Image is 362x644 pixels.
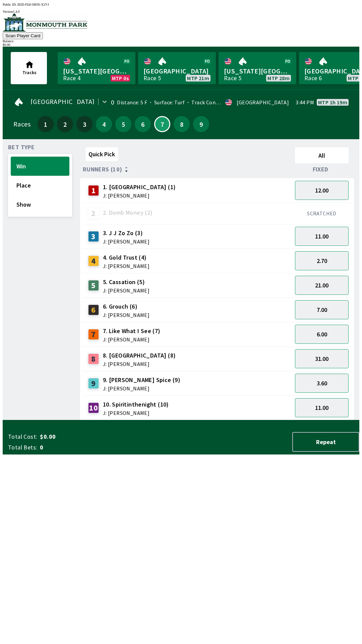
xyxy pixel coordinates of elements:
[295,181,349,200] button: 12.00
[315,281,328,289] span: 21.00
[135,116,151,132] button: 6
[103,312,149,318] span: J: [PERSON_NAME]
[103,376,180,384] span: 9. [PERSON_NAME] Spice (9)
[295,349,349,368] button: 31.00
[88,378,99,389] div: 9
[224,75,241,81] div: Race 5
[88,150,115,158] span: Quick Pick
[315,355,328,363] span: 31.00
[59,122,71,126] span: 2
[57,116,73,132] button: 2
[298,152,346,159] span: All
[295,398,349,417] button: 11.00
[103,351,176,360] span: 8. [GEOGRAPHIC_DATA] (8)
[313,167,328,172] span: Fixed
[193,116,209,132] button: 9
[295,325,349,344] button: 6.00
[185,99,244,106] span: Track Condition: Firm
[138,52,216,84] a: [GEOGRAPHIC_DATA]Race 5MTP 21m
[88,231,99,242] div: 3
[88,402,99,413] div: 10
[17,3,49,6] span: IEID-FI4J-IM3S-X2VJ
[76,116,93,132] button: 3
[3,3,359,6] div: Public ID:
[103,410,169,416] span: J: [PERSON_NAME]
[31,99,95,104] span: [GEOGRAPHIC_DATA]
[3,39,359,43] div: Balance
[3,13,87,32] img: venue logo
[318,100,347,105] span: MTP 1h 19m
[16,162,64,170] span: Win
[147,99,185,106] span: Surface: Turf
[11,195,69,214] button: Show
[195,122,207,126] span: 9
[88,329,99,340] div: 7
[3,32,43,39] button: Scan Player Card
[103,327,161,335] span: 7. Like What I See (7)
[22,69,37,75] span: Tracks
[11,157,69,176] button: Win
[295,374,349,393] button: 3.60
[11,176,69,195] button: Place
[315,404,328,412] span: 11.00
[317,257,327,265] span: 2.70
[317,306,327,314] span: 7.00
[292,166,351,173] div: Fixed
[187,75,209,81] span: MTP 21m
[88,208,99,219] div: 2
[103,337,161,342] span: J: [PERSON_NAME]
[111,100,114,105] div: 0
[103,386,180,391] span: J: [PERSON_NAME]
[8,145,35,150] span: Bet Type
[103,302,149,311] span: 6. Grouch (6)
[3,10,359,13] div: Version 1.4.0
[295,227,349,246] button: 11.00
[39,122,52,126] span: 1
[175,122,188,126] span: 8
[16,181,64,189] span: Place
[8,443,37,451] span: Total Bets:
[103,288,149,293] span: J: [PERSON_NAME]
[219,52,296,84] a: [US_STATE][GEOGRAPHIC_DATA]Race 5MTP 28m
[315,186,328,194] span: 12.00
[88,256,99,266] div: 4
[98,122,110,126] span: 4
[295,276,349,295] button: 21.00
[88,354,99,364] div: 8
[3,43,359,47] div: $ 0.00
[63,67,130,75] span: [US_STATE][GEOGRAPHIC_DATA]
[143,75,161,81] div: Race 5
[88,305,99,315] div: 6
[298,438,353,446] span: Repeat
[58,52,135,84] a: [US_STATE][GEOGRAPHIC_DATA]Race 4MTP 0s
[317,330,327,338] span: 6.00
[38,116,54,132] button: 1
[103,208,153,217] span: 2. Dumb Money (2)
[16,201,64,208] span: Show
[292,432,359,452] button: Repeat
[112,75,129,81] span: MTP 0s
[224,67,291,75] span: [US_STATE][GEOGRAPHIC_DATA]
[317,379,327,387] span: 3.60
[117,99,147,106] span: Distance: 5 F
[267,75,290,81] span: MTP 28m
[296,100,314,105] span: 3:44 PM
[88,280,99,291] div: 5
[96,116,112,132] button: 4
[40,443,145,451] span: 0
[237,100,289,105] div: [GEOGRAPHIC_DATA]
[13,121,31,127] div: Races
[103,229,149,237] span: 3. J J Zo Zo (3)
[8,433,37,441] span: Total Cost:
[304,75,322,81] div: Race 6
[295,147,349,163] button: All
[143,67,210,75] span: [GEOGRAPHIC_DATA]
[115,116,131,132] button: 5
[63,75,80,81] div: Race 4
[103,400,169,409] span: 10. Spiritinthenight (10)
[103,253,149,262] span: 4. Gold Trust (4)
[83,166,292,173] div: Runners (10)
[85,147,118,161] button: Quick Pick
[78,122,91,126] span: 3
[154,116,170,132] button: 7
